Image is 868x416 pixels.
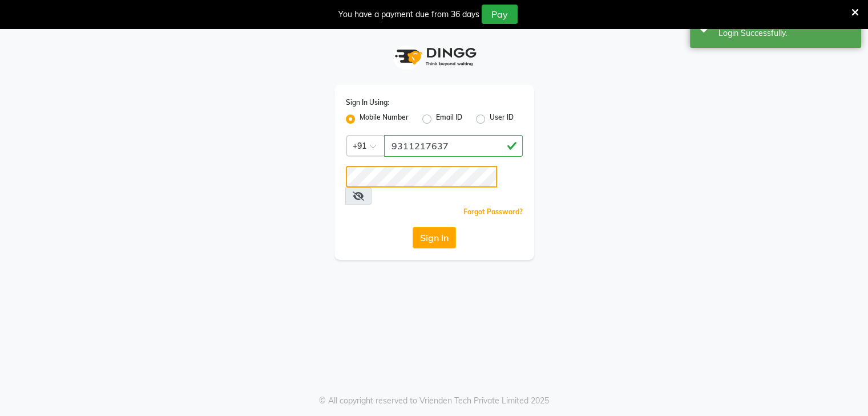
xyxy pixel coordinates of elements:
label: Sign In Using: [346,97,389,108]
label: Email ID [436,112,462,126]
div: You have a payment due from 36 days [338,9,479,21]
button: Sign In [413,227,456,248]
input: Username [346,166,497,187]
label: User ID [490,112,514,126]
div: Login Successfully. [718,27,853,39]
input: Username [384,135,523,157]
img: logo1.svg [389,40,480,74]
button: Pay [482,5,518,24]
label: Mobile Number [360,112,409,126]
a: Forgot Password? [463,207,523,216]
